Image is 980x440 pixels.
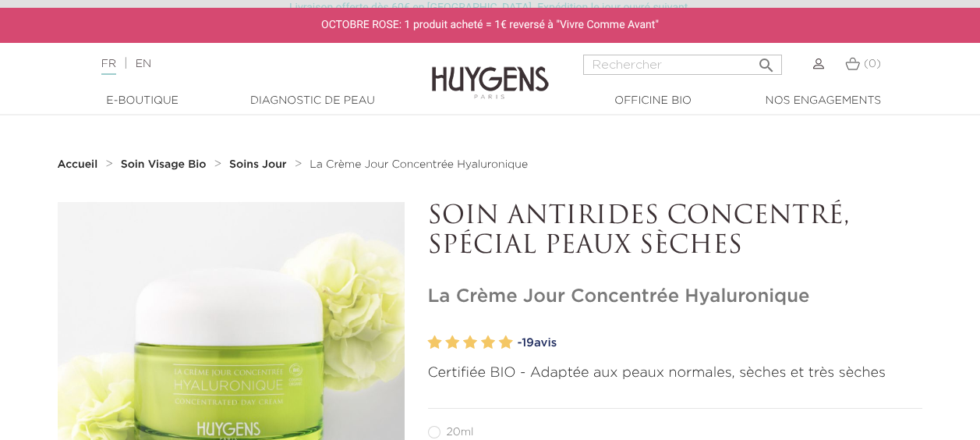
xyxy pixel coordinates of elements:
label: 1 [428,332,442,354]
span: (0) [864,59,881,69]
a: La Crème Jour Concentrée Hyaluronique [310,158,528,171]
a: Accueil [58,158,101,171]
span: 19 [522,337,534,349]
label: 5 [499,332,513,354]
a: Nos engagements [745,93,901,109]
label: 2 [445,332,459,354]
label: 3 [463,332,477,354]
a: E-Boutique [65,93,221,109]
label: 4 [481,332,495,354]
i:  [757,51,776,70]
button:  [752,50,780,71]
a: Soin Visage Bio [121,158,211,171]
span: La Crème Jour Concentrée Hyaluronique [310,159,528,170]
div: | [94,55,397,73]
a: -19avis [518,332,923,355]
a: FR [101,59,116,75]
strong: Soins Jour [229,159,287,170]
strong: Soin Visage Bio [121,159,207,170]
h1: La Crème Jour Concentrée Hyaluronique [428,286,923,308]
label: 20ml [428,426,493,438]
input: Rechercher [583,55,782,75]
a: Diagnostic de peau [235,93,391,109]
a: Officine Bio [575,93,731,109]
p: Certifiée BIO - Adaptée aux peaux normales, sèches et très sèches [428,363,923,384]
p: SOIN ANTIRIDES CONCENTRÉ, SPÉCIAL PEAUX SÈCHES [428,202,923,262]
a: Soins Jour [229,158,290,171]
strong: Accueil [58,159,98,170]
a: EN [136,59,151,69]
img: Huygens [432,41,549,101]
